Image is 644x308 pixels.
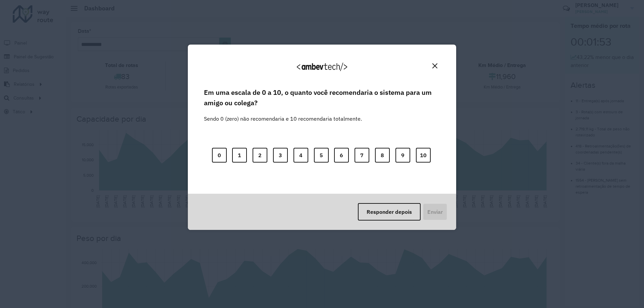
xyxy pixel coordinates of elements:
button: Responder depois [358,203,421,221]
button: 0 [212,148,227,163]
button: 4 [293,148,308,163]
label: Em uma escala de 0 a 10, o quanto você recomendaria o sistema para um amigo ou colega? [204,87,440,108]
img: Close [432,63,437,68]
img: Logo Ambevtech [297,63,347,71]
button: 1 [232,148,247,163]
button: 5 [314,148,329,163]
button: 9 [395,148,410,163]
button: 7 [355,148,369,163]
button: Close [430,61,440,71]
button: 6 [334,148,349,163]
label: Sendo 0 (zero) não recomendaria e 10 recomendaria totalmente. [204,107,362,123]
button: 2 [253,148,267,163]
button: 3 [273,148,288,163]
button: 8 [375,148,390,163]
button: 10 [416,148,431,163]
